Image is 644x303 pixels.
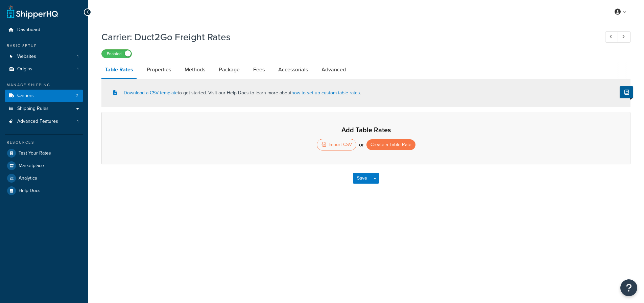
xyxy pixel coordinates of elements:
[101,62,137,79] a: Table Rates
[143,62,174,78] a: Properties
[19,150,51,156] span: Test Your Rates
[101,30,593,44] h1: Carrier: Duct2Go Freight Rates
[318,62,349,78] a: Advanced
[17,66,32,72] span: Origins
[620,279,637,296] button: Open Resource Center
[17,106,49,112] span: Shipping Rules
[5,63,83,75] a: Origins1
[5,185,83,197] a: Help Docs
[5,90,83,102] li: Carriers
[5,43,83,49] div: Basic Setup
[77,66,78,72] span: 1
[5,50,83,63] a: Websites1
[366,139,415,150] button: Create a Table Rate
[5,115,83,128] a: Advanced Features1
[17,93,34,99] span: Carriers
[5,140,83,145] div: Resources
[77,119,78,124] span: 1
[5,24,83,36] a: Dashboard
[317,139,356,150] div: Import CSV
[215,62,243,78] a: Package
[17,27,40,33] span: Dashboard
[5,90,83,102] a: Carriers2
[181,62,209,78] a: Methods
[618,31,631,43] a: Next Record
[620,86,633,98] button: Show Help Docs
[19,188,41,194] span: Help Docs
[5,82,83,88] div: Manage Shipping
[5,160,83,172] a: Marketplace
[359,140,364,149] span: or
[17,119,58,124] span: Advanced Features
[5,50,83,63] li: Websites
[113,89,178,96] a: Download a CSV template
[115,126,617,134] p: Add Table Rates
[353,173,371,184] button: Save
[19,163,44,169] span: Marketplace
[5,172,83,184] a: Analytics
[5,63,83,75] li: Origins
[102,50,132,58] label: Enabled
[76,93,78,99] span: 2
[605,31,618,43] a: Previous Record
[250,62,268,78] a: Fees
[291,89,360,96] a: how to set up custom table rates
[5,147,83,159] a: Test Your Rates
[77,54,78,60] span: 1
[19,176,37,181] span: Analytics
[275,62,311,78] a: Accessorials
[113,89,361,97] p: to get started. Visit our Help Docs to learn more about .
[5,115,83,128] li: Advanced Features
[5,102,83,115] a: Shipping Rules
[17,54,36,60] span: Websites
